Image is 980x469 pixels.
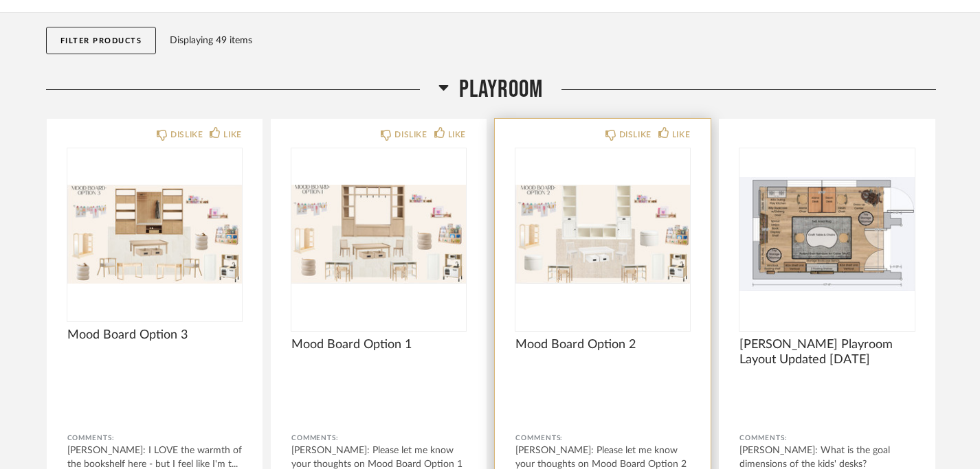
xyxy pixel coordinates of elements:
[739,148,914,320] img: undefined
[291,148,466,320] div: 0
[291,148,466,320] img: undefined
[291,337,466,352] span: Mood Board Option 1
[739,337,914,367] span: [PERSON_NAME] Playroom Layout Updated [DATE]
[448,128,466,141] div: LIKE
[515,148,690,320] div: 0
[394,128,427,141] div: DISLIKE
[459,75,543,104] span: Playroom
[515,148,690,320] img: undefined
[739,148,914,320] div: 0
[223,128,241,141] div: LIKE
[170,128,203,141] div: DISLIKE
[515,431,690,445] div: Comments:
[170,33,929,48] div: Displaying 49 items
[67,148,242,320] img: undefined
[291,431,466,445] div: Comments:
[672,128,690,141] div: LIKE
[67,431,242,445] div: Comments:
[739,431,914,445] div: Comments:
[46,27,157,54] button: Filter Products
[619,128,652,141] div: DISLIKE
[67,328,242,343] span: Mood Board Option 3
[515,337,690,352] span: Mood Board Option 2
